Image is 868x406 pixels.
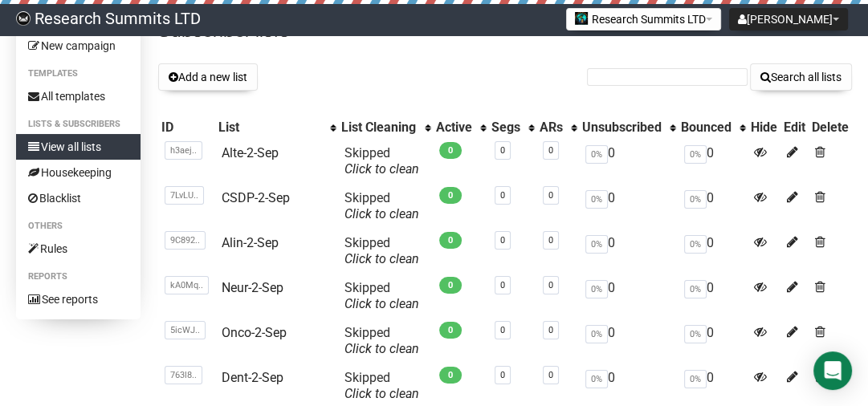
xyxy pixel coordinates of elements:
th: Active: No sort applied, activate to apply an ascending sort [433,116,488,139]
a: 0 [548,370,553,380]
a: Click to clean [344,161,419,177]
span: 0% [684,325,707,343]
th: Hide: No sort applied, sorting is disabled [748,116,780,139]
span: 0 [439,187,462,204]
td: 0 [579,229,678,274]
span: 5icWJ.. [165,321,206,339]
div: Edit [784,120,805,136]
button: Research Summits LTD [566,8,721,30]
a: 0 [500,325,505,335]
th: List: No sort applied, activate to apply an ascending sort [215,116,338,139]
div: Unsubscribed [582,120,662,136]
a: CSDP-2-Sep [222,190,290,205]
span: Skipped [344,370,419,401]
td: 0 [579,274,678,319]
a: Click to clean [344,296,419,311]
a: 0 [500,235,505,246]
div: ID [161,120,212,136]
div: Bounced [681,120,731,136]
a: All templates [16,83,141,109]
span: 7LvLU.. [165,186,204,205]
span: Skipped [344,190,419,221]
td: 0 [579,319,678,363]
th: ARs: No sort applied, activate to apply an ascending sort [536,116,579,139]
span: Skipped [344,325,419,356]
a: Click to clean [344,206,419,221]
a: New campaign [16,33,141,59]
span: 0% [585,280,608,298]
a: 0 [548,190,553,201]
span: 0 [439,277,462,294]
a: 0 [548,235,553,246]
span: 0% [684,145,707,164]
a: 0 [548,325,553,335]
span: 0% [684,280,707,298]
span: 0% [585,190,608,209]
a: Alin-2-Sep [222,235,279,250]
button: [PERSON_NAME] [729,8,848,30]
a: See reports [16,286,141,312]
img: bccbfd5974049ef095ce3c15df0eef5a [16,11,31,26]
a: Click to clean [344,341,419,356]
img: 2.jpg [575,12,588,25]
a: Alte-2-Sep [222,145,279,160]
span: kA0Mq.. [165,276,209,294]
th: ID: No sort applied, sorting is disabled [158,116,215,139]
td: 0 [678,319,748,363]
div: Hide [751,120,777,136]
td: 0 [579,139,678,184]
div: List Cleaning [341,120,417,136]
span: 0% [585,235,608,254]
div: Segs [491,120,520,136]
td: 0 [678,274,748,319]
th: List Cleaning: No sort applied, activate to apply an ascending sort [338,116,433,139]
a: Click to clean [344,386,419,401]
a: View all lists [16,134,141,160]
span: 763l8.. [165,366,202,384]
div: ARs [540,120,563,136]
span: 0% [684,235,707,254]
div: Delete [812,120,849,136]
a: Blacklist [16,185,141,211]
span: 9C892.. [165,231,206,250]
span: 0 [439,142,462,159]
th: Segs: No sort applied, activate to apply an ascending sort [488,116,536,139]
th: Bounced: No sort applied, activate to apply an ascending sort [678,116,748,139]
a: Click to clean [344,251,419,266]
li: Templates [16,64,141,83]
a: 0 [500,280,505,290]
span: Skipped [344,280,419,311]
span: 0 [439,367,462,384]
span: Skipped [344,145,419,177]
div: List [218,120,322,136]
a: 0 [500,145,505,156]
span: 0% [585,325,608,343]
a: Dent-2-Sep [222,370,283,385]
span: 0% [585,145,608,164]
a: 0 [548,280,553,290]
a: 0 [548,145,553,156]
span: 0% [684,190,707,209]
th: Edit: No sort applied, sorting is disabled [780,116,809,139]
div: Active [436,120,472,136]
div: Open Intercom Messenger [813,351,852,390]
span: h3aej.. [165,141,202,160]
span: 0% [585,370,608,388]
li: Lists & subscribers [16,115,141,134]
button: Add a new list [158,63,258,91]
button: Search all lists [750,63,852,91]
a: Onco-2-Sep [222,325,287,340]
td: 0 [579,184,678,229]
th: Delete: No sort applied, sorting is disabled [809,116,852,139]
span: 0 [439,232,462,249]
li: Reports [16,267,141,286]
a: Neur-2-Sep [222,280,283,295]
th: Unsubscribed: No sort applied, activate to apply an ascending sort [579,116,678,139]
td: 0 [678,229,748,274]
span: 0% [684,370,707,388]
a: 0 [500,370,505,380]
td: 0 [678,184,748,229]
a: Housekeeping [16,160,141,185]
a: Rules [16,236,141,262]
td: 0 [678,139,748,184]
